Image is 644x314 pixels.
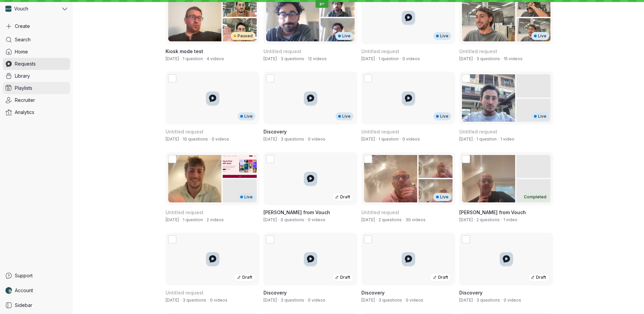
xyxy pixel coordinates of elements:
[15,109,34,116] span: Analytics
[3,82,70,94] a: Playlists
[203,56,207,62] span: ·
[183,217,203,222] span: 1 question
[207,56,224,61] span: 4 videos
[203,217,207,223] span: ·
[263,217,277,222] span: Created by The Real Aaron
[375,136,379,142] span: ·
[473,217,476,223] span: ·
[3,3,70,15] button: Vouch avatarVouch
[361,217,375,222] span: Created by Nathan Weinstock
[361,48,399,54] span: Untitled request
[15,36,31,43] span: Search
[206,298,210,303] span: ·
[473,56,476,62] span: ·
[3,284,70,297] a: Nathan Weinstock avatarAccount
[503,217,517,222] span: 1 video
[166,48,203,54] span: Kiosk mode test
[15,97,35,104] span: Recruiter
[3,94,70,106] a: Recruiter
[304,56,308,62] span: ·
[375,298,379,303] span: ·
[15,85,32,91] span: Playlists
[15,61,36,67] span: Requests
[379,136,399,142] span: 1 question
[14,5,28,12] span: Vouch
[361,209,399,215] span: Untitled request
[263,209,330,215] span: [PERSON_NAME] from Vouch
[3,70,70,82] a: Library
[308,298,325,303] span: 0 videos
[3,20,70,32] button: Create
[308,136,325,142] span: 0 videos
[304,136,308,142] span: ·
[459,298,473,303] span: Created by Steven
[308,56,327,61] span: 12 videos
[459,209,526,215] span: [PERSON_NAME] from Vouch
[183,136,208,142] span: 10 questions
[179,136,183,142] span: ·
[183,298,206,303] span: 3 questions
[263,129,287,134] span: Discovery
[379,56,399,61] span: 1 question
[3,46,70,58] a: Home
[263,56,277,61] span: Created by Nathan Weinstock
[179,298,183,303] span: ·
[3,270,70,282] a: Support
[281,56,304,61] span: 3 questions
[459,217,473,222] span: Created by Nathan Weinstock
[459,129,497,134] span: Untitled request
[281,136,304,142] span: 3 questions
[277,298,281,303] span: ·
[263,136,277,142] span: Created by Steven
[361,298,375,303] span: Created by Steven
[15,302,32,309] span: Sidebar
[476,217,500,222] span: 2 questions
[304,298,308,303] span: ·
[166,290,204,296] span: Untitled request
[504,56,523,61] span: 15 videos
[5,287,12,294] img: Nathan Weinstock avatar
[179,56,183,62] span: ·
[263,290,287,296] span: Discovery
[166,129,204,134] span: Untitled request
[399,136,402,142] span: ·
[304,217,308,223] span: ·
[281,298,304,303] span: 3 questions
[277,217,281,223] span: ·
[207,217,224,222] span: 2 videos
[263,298,277,303] span: Created by Steven
[3,299,70,311] a: Sidebar
[263,48,301,54] span: Untitled request
[402,56,420,61] span: 0 videos
[375,217,379,223] span: ·
[3,58,70,70] a: Requests
[405,217,426,222] span: 30 videos
[281,217,304,222] span: 0 questions
[497,136,500,142] span: ·
[402,298,406,303] span: ·
[361,56,375,61] span: Created by Nathan Weinstock
[399,56,402,62] span: ·
[3,106,70,118] a: Analytics
[5,6,11,12] img: Vouch avatar
[15,48,28,55] span: Home
[500,56,504,62] span: ·
[212,136,229,142] span: 0 videos
[166,217,179,222] span: Created by Nathan Weinstock
[473,298,476,303] span: ·
[277,56,281,62] span: ·
[459,290,482,296] span: Discovery
[459,56,473,61] span: Created by Steven
[402,136,420,142] span: 0 videos
[15,23,30,30] span: Create
[375,56,379,62] span: ·
[166,136,179,142] span: Created by Nathan Weinstock
[402,217,405,223] span: ·
[476,56,500,61] span: 3 questions
[210,298,227,303] span: 0 videos
[277,136,281,142] span: ·
[500,136,514,142] span: 1 video
[459,48,497,54] span: Untitled request
[15,73,30,79] span: Library
[473,136,476,142] span: ·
